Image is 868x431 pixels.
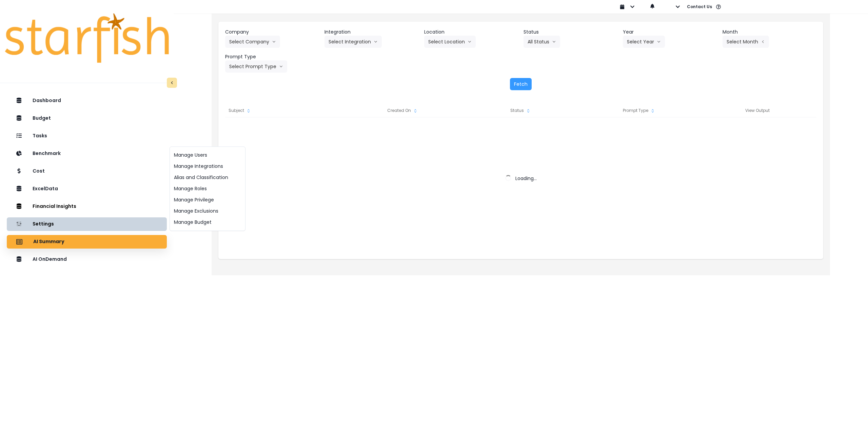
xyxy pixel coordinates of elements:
[7,94,167,107] button: Dashboard
[225,60,287,73] button: Select Prompt Typearrow down line
[657,38,661,45] svg: arrow down line
[246,108,251,114] svg: sort
[170,161,245,172] button: Manage Integrations
[170,172,245,183] button: Alias and Classification
[413,108,418,114] svg: sort
[424,28,518,36] header: Location
[33,115,51,121] p: Budget
[170,150,245,161] button: Manage Users
[225,28,319,36] header: Company
[33,133,47,139] p: Tasks
[7,129,167,143] button: Tasks
[462,104,580,117] div: Status
[7,182,167,196] button: ExcelData
[170,194,245,205] button: Manage Privilege
[33,151,61,156] p: Benchmark
[170,205,245,217] button: Manage Exclusions
[510,78,532,90] button: Fetch
[225,104,343,117] div: Subject
[7,253,167,266] button: AI OnDemand
[7,147,167,160] button: Benchmark
[723,36,769,48] button: Select Montharrow left line
[515,175,537,182] span: Loading...
[324,28,418,36] header: Integration
[7,235,167,249] button: AI Summary
[623,28,717,36] header: Year
[7,164,167,178] button: Cost
[33,256,67,262] p: AI OnDemand
[7,200,167,213] button: Financial Insights
[33,98,61,103] p: Dashboard
[623,36,665,48] button: Select Yeararrow down line
[33,168,45,174] p: Cost
[33,239,64,245] p: AI Summary
[524,36,560,48] button: All Statusarrow down line
[225,36,280,48] button: Select Companyarrow down line
[7,112,167,125] button: Budget
[170,183,245,194] button: Manage Roles
[279,63,283,70] svg: arrow down line
[7,217,167,231] button: Settings
[170,217,245,228] button: Manage Budget
[526,108,531,114] svg: sort
[424,36,476,48] button: Select Locationarrow down line
[524,28,617,36] header: Status
[343,104,462,117] div: Created On
[324,36,382,48] button: Select Integrationarrow down line
[468,38,472,45] svg: arrow down line
[650,108,655,114] svg: sort
[225,53,319,60] header: Prompt Type
[374,38,378,45] svg: arrow down line
[272,38,276,45] svg: arrow down line
[698,104,816,117] div: View Output
[33,186,58,192] p: ExcelData
[723,28,816,36] header: Month
[580,104,698,117] div: Prompt Type
[552,38,556,45] svg: arrow down line
[761,38,765,45] svg: arrow left line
